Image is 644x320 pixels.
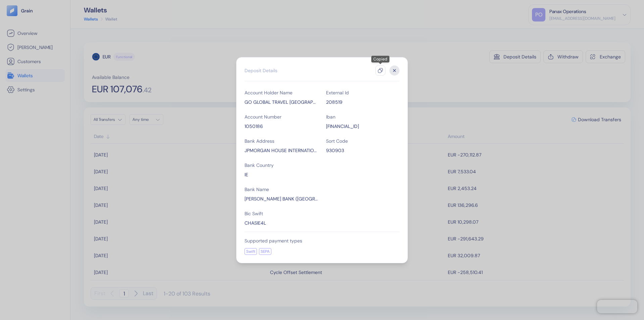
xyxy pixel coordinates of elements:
div: Bic Swift [245,210,318,217]
div: Supported payment types [245,237,399,244]
div: CHASIE4L [245,220,318,226]
div: 1050186 [245,123,318,130]
div: IE [245,171,318,178]
div: JPMORGAN HOUSE INTERNATIONAL FINANCIAL SERVICES CENTRE,Dublin 1,Ireland [245,147,318,154]
div: Sort Code [326,138,399,144]
div: IE72CHAS93090301050186 [326,123,399,130]
div: Iban [326,113,399,120]
div: External Id [326,89,399,96]
div: SEPA [259,248,271,255]
div: Account Number [245,113,318,120]
div: J.P. MORGAN BANK (IRELAND) PLC [245,195,318,202]
div: Swift [245,248,257,255]
div: Deposit Details [245,67,277,74]
div: GO GLOBAL TRAVEL BULGARIA EOOD Interpay [245,99,318,105]
div: 930903 [326,147,399,154]
div: Copied [371,56,389,62]
div: Bank Name [245,186,318,193]
div: Account Holder Name [245,89,318,96]
div: 208519 [326,99,399,105]
div: Bank Address [245,138,318,144]
div: Bank Country [245,162,318,169]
